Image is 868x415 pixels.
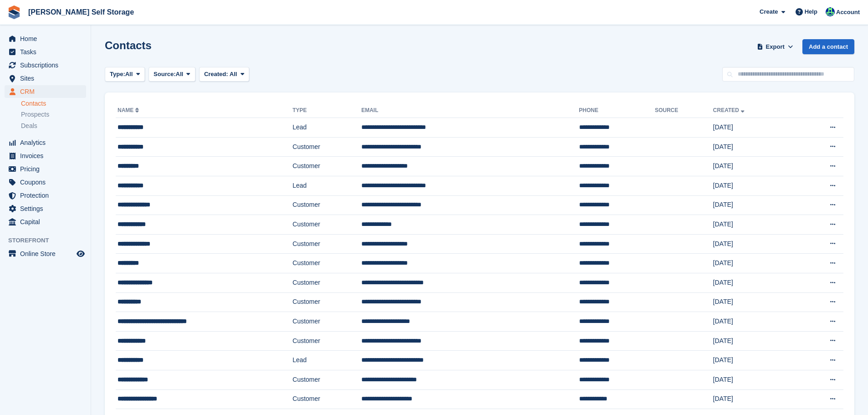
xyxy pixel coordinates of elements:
[20,247,75,260] span: Online Store
[20,72,75,85] span: Sites
[766,42,785,51] span: Export
[713,273,796,292] td: [DATE]
[5,136,86,149] a: menu
[713,215,796,235] td: [DATE]
[154,70,175,79] span: Source:
[760,7,778,16] span: Create
[755,39,795,54] button: Export
[293,389,361,409] td: Customer
[149,67,195,82] button: Source: All
[20,85,75,98] span: CRM
[713,176,796,195] td: [DATE]
[293,273,361,292] td: Customer
[75,248,86,259] a: Preview store
[20,215,75,228] span: Capital
[21,121,86,131] a: Deals
[5,247,86,260] a: menu
[20,163,75,175] span: Pricing
[802,39,854,54] a: Add a contact
[293,118,361,138] td: Lead
[713,195,796,215] td: [DATE]
[20,176,75,189] span: Coupons
[805,7,817,16] span: Help
[293,312,361,332] td: Customer
[5,149,86,162] a: menu
[713,351,796,370] td: [DATE]
[7,5,21,19] img: stora-icon-8386f47178a22dfd0bd8f6a31ec36ba5ce8667c1dd55bd0f319d3a0aa187defe.svg
[713,292,796,312] td: [DATE]
[293,103,361,118] th: Type
[20,202,75,215] span: Settings
[713,312,796,332] td: [DATE]
[713,254,796,273] td: [DATE]
[230,71,237,77] span: All
[836,8,860,17] span: Account
[20,136,75,149] span: Analytics
[293,195,361,215] td: Customer
[20,59,75,72] span: Subscriptions
[826,7,835,16] img: Jenna Kennedy
[199,67,249,82] button: Created: All
[25,5,138,20] a: [PERSON_NAME] Self Storage
[118,107,141,113] a: Name
[8,236,91,245] span: Storefront
[105,39,152,51] h1: Contacts
[713,234,796,254] td: [DATE]
[361,103,579,118] th: Email
[20,149,75,162] span: Invoices
[293,254,361,273] td: Customer
[20,189,75,202] span: Protection
[293,215,361,235] td: Customer
[5,189,86,202] a: menu
[5,85,86,98] a: menu
[21,99,86,108] a: Contacts
[713,370,796,389] td: [DATE]
[110,70,125,79] span: Type:
[713,331,796,351] td: [DATE]
[713,389,796,409] td: [DATE]
[21,110,86,119] a: Prospects
[293,331,361,351] td: Customer
[125,70,133,79] span: All
[20,46,75,58] span: Tasks
[5,163,86,175] a: menu
[293,234,361,254] td: Customer
[713,157,796,176] td: [DATE]
[176,70,184,79] span: All
[713,137,796,157] td: [DATE]
[293,370,361,389] td: Customer
[293,292,361,312] td: Customer
[655,103,713,118] th: Source
[5,46,86,58] a: menu
[105,67,145,82] button: Type: All
[293,176,361,195] td: Lead
[5,59,86,72] a: menu
[5,176,86,189] a: menu
[5,72,86,85] a: menu
[293,157,361,176] td: Customer
[5,215,86,228] a: menu
[21,122,37,130] span: Deals
[5,202,86,215] a: menu
[713,107,746,113] a: Created
[20,32,75,45] span: Home
[21,110,49,119] span: Prospects
[293,137,361,157] td: Customer
[5,32,86,45] a: menu
[204,71,228,77] span: Created:
[713,118,796,138] td: [DATE]
[293,351,361,370] td: Lead
[579,103,655,118] th: Phone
